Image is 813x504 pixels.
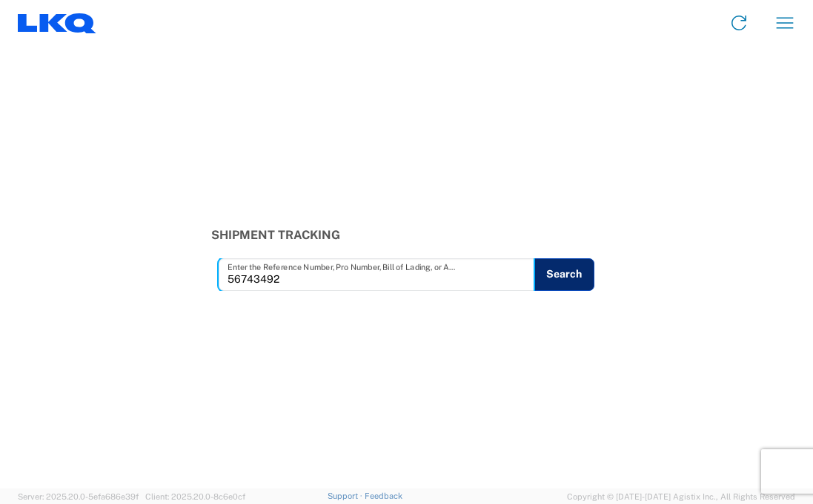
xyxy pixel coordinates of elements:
button: Search [534,258,594,291]
span: Copyright © [DATE]-[DATE] Agistix Inc., All Rights Reserved [567,490,795,503]
h3: Shipment Tracking [211,228,603,242]
a: Support [328,491,365,500]
span: Client: 2025.20.0-8c6e0cf [145,492,245,501]
span: Server: 2025.20.0-5efa686e39f [18,492,139,501]
a: Feedback [365,491,402,500]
